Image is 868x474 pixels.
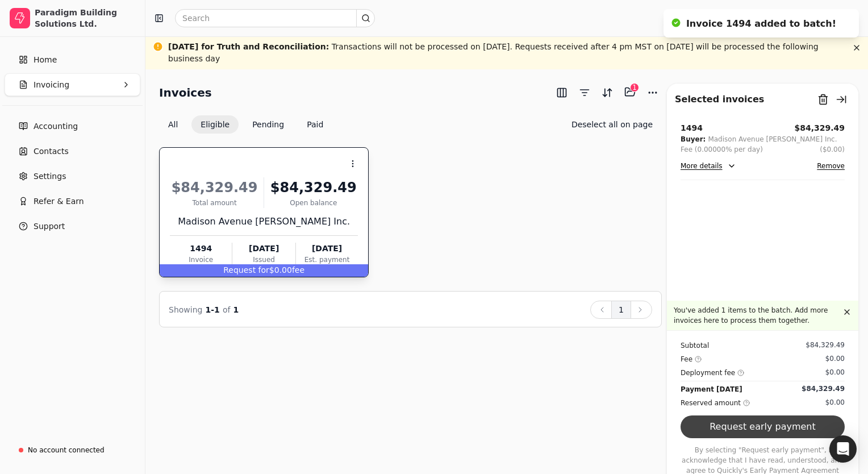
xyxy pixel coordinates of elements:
[170,255,232,265] div: Invoice
[5,73,140,96] button: Invoicing
[206,305,220,314] span: 1 - 1
[621,83,639,101] button: Batch (1)
[611,301,631,319] button: 1
[232,255,295,265] div: Issued
[298,115,332,134] button: Paid
[232,243,295,255] div: [DATE]
[644,84,662,102] button: More
[681,397,750,409] div: Reserved amount
[5,165,140,188] a: Settings
[296,243,358,255] div: [DATE]
[5,115,140,138] a: Accounting
[269,177,358,198] div: $84,329.49
[292,265,304,275] span: fee
[5,190,140,213] button: Refer & Earn
[160,264,368,277] div: $0.00
[5,48,140,71] a: Home
[825,397,845,408] div: $0.00
[34,171,66,182] span: Settings
[34,79,69,91] span: Invoicing
[5,440,140,460] a: No account connected
[35,7,135,30] div: Paradigm Building Solutions Ltd.
[168,41,845,65] div: Transactions will not be processed on [DATE]. Requests received after 4 pm MST on [DATE] will be ...
[243,115,293,134] button: Pending
[686,17,836,31] div: Invoice 1494 added to batch!
[681,354,702,365] div: Fee
[223,265,269,275] span: Request for
[170,198,259,208] div: Total amount
[674,305,840,326] p: You've added 1 items to the batch. Add more invoices here to process them together.
[34,120,78,132] span: Accounting
[5,140,140,163] a: Contacts
[170,243,232,255] div: 1494
[170,177,259,198] div: $84,329.49
[159,84,212,102] h2: Invoices
[34,196,84,207] span: Refer & Earn
[681,159,736,173] button: More details
[175,9,375,27] input: Search
[675,93,764,106] div: Selected invoices
[34,54,57,66] span: Home
[191,115,239,134] button: Eligible
[28,445,105,455] div: No account connected
[820,144,845,155] button: ($0.00)
[598,84,616,102] button: Sort
[296,255,358,265] div: Est. payment
[223,305,231,314] span: of
[34,221,65,232] span: Support
[169,305,202,314] span: Showing
[802,384,845,394] div: $84,329.49
[681,415,845,438] button: Request early payment
[269,198,358,208] div: Open balance
[34,145,69,157] span: Contacts
[681,134,706,144] div: Buyer:
[681,122,703,134] div: 1494
[168,42,329,51] span: [DATE] for Truth and Reconciliation :
[630,83,639,92] div: 1
[708,134,837,144] div: Madison Avenue [PERSON_NAME] Inc.
[170,215,358,228] div: Madison Avenue [PERSON_NAME] Inc.
[681,384,742,395] div: Payment [DATE]
[825,354,845,364] div: $0.00
[159,115,332,134] div: Invoice filter options
[681,340,709,351] div: Subtotal
[681,144,763,155] div: Fee (0.00000% per day)
[829,435,857,463] div: Open Intercom Messenger
[825,367,845,377] div: $0.00
[681,367,744,379] div: Deployment fee
[794,122,845,134] button: $84,329.49
[159,115,187,134] button: All
[233,305,239,314] span: 1
[817,159,845,173] button: Remove
[562,115,662,134] button: Deselect all on page
[5,215,140,238] button: Support
[806,340,845,350] div: $84,329.49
